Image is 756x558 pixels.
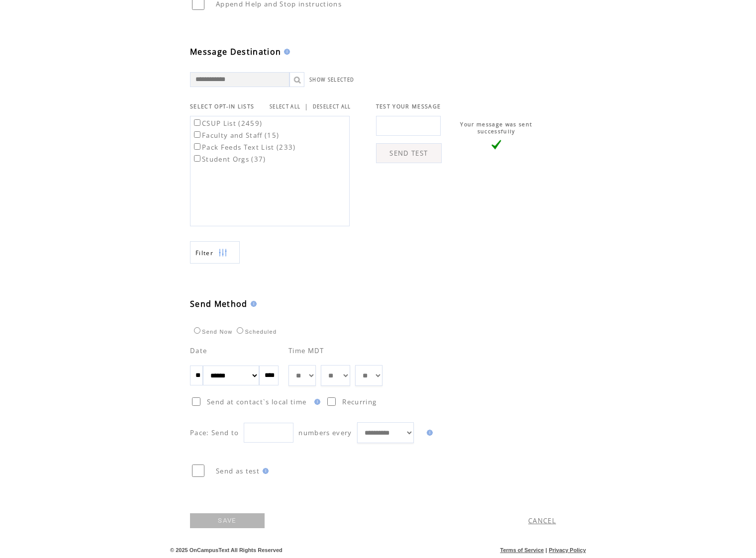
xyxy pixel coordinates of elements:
span: Your message was sent successfully [460,121,532,135]
label: Faculty and Staff (15) [192,131,279,140]
label: Scheduled [234,329,277,335]
img: help.gif [311,399,320,405]
img: help.gif [260,468,269,474]
span: SELECT OPT-IN LISTS [190,103,254,110]
img: filters.png [218,242,227,264]
input: Student Orgs (37) [194,155,200,162]
input: Faculty and Staff (15) [194,131,200,138]
span: Send at contact`s local time [207,397,306,406]
a: CANCEL [528,516,556,525]
span: | [546,547,547,553]
span: numbers every [298,428,352,437]
input: Pack Feeds Text List (233) [194,143,200,150]
img: vLarge.png [491,140,501,150]
label: Student Orgs (37) [192,155,266,164]
a: Privacy Policy [549,547,586,553]
span: Date [190,346,207,355]
span: Pace: Send to [190,428,239,437]
a: SEND TEST [376,143,442,163]
span: Send as test [216,466,260,475]
span: | [304,102,308,111]
span: Recurring [342,397,377,406]
a: Filter [190,241,240,264]
span: Show filters [195,249,213,257]
input: CSUP List (2459) [194,119,200,126]
img: help.gif [281,49,290,55]
input: Scheduled [237,327,243,334]
span: Send Method [190,298,248,309]
a: Terms of Service [500,547,544,553]
img: help.gif [424,430,433,436]
a: SAVE [190,513,265,528]
label: CSUP List (2459) [192,119,262,128]
span: TEST YOUR MESSAGE [376,103,441,110]
a: SHOW SELECTED [309,77,354,83]
input: Send Now [194,327,200,334]
span: © 2025 OnCampusText All Rights Reserved [170,547,283,553]
label: Send Now [191,329,232,335]
label: Pack Feeds Text List (233) [192,143,296,152]
img: help.gif [248,301,257,307]
span: Message Destination [190,46,281,57]
a: DESELECT ALL [313,103,351,110]
a: SELECT ALL [270,103,300,110]
span: Time MDT [288,346,324,355]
